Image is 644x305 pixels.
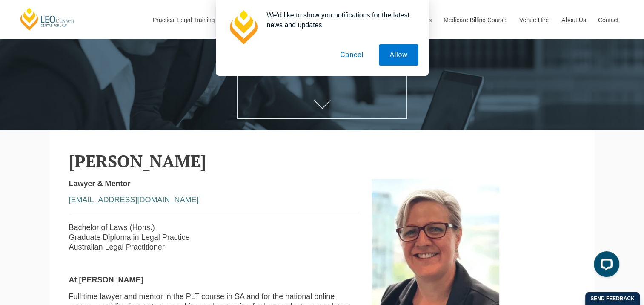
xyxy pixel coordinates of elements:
h2: [PERSON_NAME] [69,152,575,170]
strong: At [PERSON_NAME] [69,276,143,284]
button: Allow [379,44,418,66]
iframe: LiveChat chat widget [587,248,623,284]
p: Bachelor of Laws (Hons.) Graduate Diploma in Legal Practice Australian Legal Practitioner [69,223,359,253]
button: Cancel [329,44,374,66]
strong: Lawyer & Mentor [69,179,131,188]
div: We'd like to show you notifications for the latest news and updates. [260,10,418,30]
img: notification icon [226,10,260,44]
a: [EMAIL_ADDRESS][DOMAIN_NAME] [69,196,199,204]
